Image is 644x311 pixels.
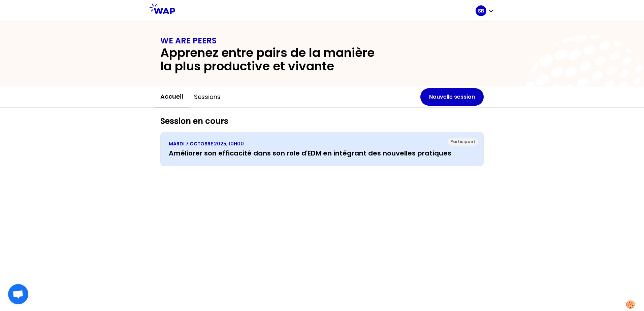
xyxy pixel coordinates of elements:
button: Nouvelle session [420,88,484,106]
h2: Session en cours [160,116,484,127]
button: Sessions [189,87,226,107]
p: SB [478,7,484,14]
h2: Apprenez entre pairs de la manière la plus productive et vivante [160,46,387,73]
h3: Améliorer son efficacité dans son role d'EDM en intégrant des nouvelles pratiques [169,148,475,158]
h1: WE ARE PEERS [160,35,484,46]
button: SB [476,5,494,16]
p: MARDI 7 OCTOBRE 2025, 10H00 [169,140,475,147]
button: Accueil [155,87,189,107]
a: MARDI 7 OCTOBRE 2025, 10H00Améliorer son efficacité dans son role d'EDM en intégrant des nouvelle... [169,140,475,158]
div: Participant [448,138,478,146]
div: Ouvrir le chat [8,284,28,304]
